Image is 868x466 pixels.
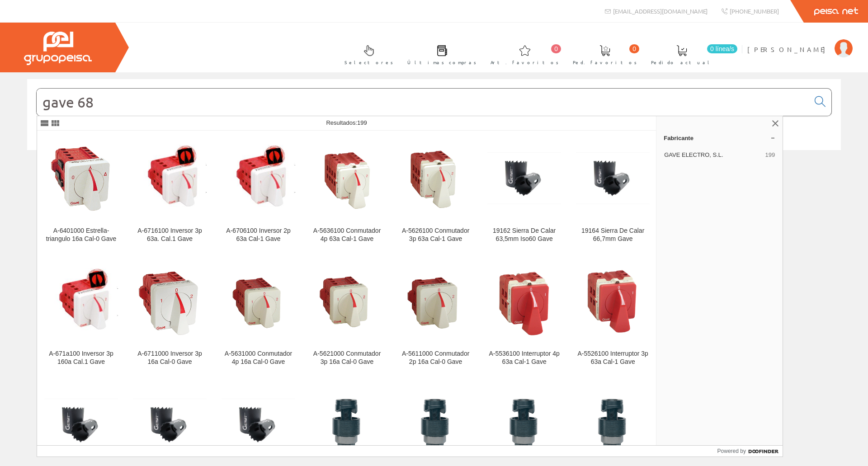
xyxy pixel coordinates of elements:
[44,227,118,243] div: A-6401000 Estrella-triangulo 16a Cal-0 Gave
[399,227,472,243] div: A-5626100 Conmutador 3p 63a Cal-1 Gave
[576,262,650,343] img: A-5526100 Interruptor 3p 63a Cal-1 Gave
[310,144,384,214] img: A-5636100 Conmutador 4p 63a Cal-1 Gave
[717,447,746,455] span: Powered by
[310,266,384,338] img: A-5621000 Conmutador 3p 16a Cal-0 Gave
[310,227,384,243] div: A-5636100 Conmutador 4p 63a Cal-1 Gave
[491,58,559,67] span: Art. favoritos
[717,446,783,457] a: Powered by
[37,254,125,377] a: A-671a100 Inversor 3p 160a Cal.1 Gave A-671a100 Inversor 3p 160a Cal.1 Gave
[27,161,841,169] div: © Grupo Peisa
[569,254,657,377] a: A-5526100 Interruptor 3p 63a Cal-1 Gave A-5526100 Interruptor 3p 63a Cal-1 Gave
[656,131,783,145] a: Fabricante
[551,44,561,53] span: 0
[629,44,639,53] span: 0
[576,152,650,206] img: 19164 Sierra De Calar 66,7mm Gave
[399,350,472,366] div: A-5611000 Conmutador 2p 16a Cal-0 Gave
[310,350,384,366] div: A-5621000 Conmutador 3p 16a Cal-0 Gave
[573,58,637,67] span: Ped. favoritos
[44,263,118,342] img: A-671a100 Inversor 3p 160a Cal.1 Gave
[576,350,650,366] div: A-5526100 Interruptor 3p 63a Cal-1 Gave
[44,398,118,452] img: 19165 Sierra De Calar 69,8mm Gave
[222,140,295,218] img: A-6706100 Inversor 2p 63a Cal-1 Gave
[487,350,561,366] div: A-5536100 Interruptor 4p 63a Cal-1 Gave
[407,58,476,67] span: Últimas compras
[335,38,398,71] a: Selectores
[487,227,561,243] div: 19162 Sierra De Calar 63,5mm Iso60 Gave
[664,151,761,159] span: GAVE ELECTRO, S.L.
[222,267,295,337] img: A-5631000 Conmutador 4p 16a Cal-0 Gave
[392,131,480,254] a: A-5626100 Conmutador 3p 63a Cal-1 Gave A-5626100 Conmutador 3p 63a Cal-1 Gave
[44,143,118,215] img: A-6401000 Estrella-triangulo 16a Cal-0 Gave
[126,131,214,254] a: A-6716100 Inversor 3p 63a. Cal.1 Gave A-6716100 Inversor 3p 63a. Cal.1 Gave
[480,254,568,377] a: A-5536100 Interruptor 4p 63a Cal-1 Gave A-5536100 Interruptor 4p 63a Cal-1 Gave
[303,254,391,377] a: A-5621000 Conmutador 3p 16a Cal-0 Gave A-5621000 Conmutador 3p 16a Cal-0 Gave
[44,350,118,366] div: A-671a100 Inversor 3p 160a Cal.1 Gave
[487,152,561,206] img: 19162 Sierra De Calar 63,5mm Iso60 Gave
[747,38,853,46] a: [PERSON_NAME]
[357,119,367,126] span: 199
[326,119,367,126] span: Resultados:
[222,227,295,243] div: A-6706100 Inversor 2p 63a Cal-1 Gave
[392,254,480,377] a: A-5611000 Conmutador 2p 16a Cal-0 Gave A-5611000 Conmutador 2p 16a Cal-0 Gave
[126,254,214,377] a: A-6711000 Inversor 3p 16a Cal-0 Gave A-6711000 Inversor 3p 16a Cal-0 Gave
[487,388,561,462] img: 31962 Punzon Slug.baster 22,5mm Pg16 Gave
[214,254,302,377] a: A-5631000 Conmutador 4p 16a Cal-0 Gave A-5631000 Conmutador 4p 16a Cal-0 Gave
[133,140,207,218] img: A-6716100 Inversor 3p 63a. Cal.1 Gave
[613,7,708,15] span: [EMAIL_ADDRESS][DOMAIN_NAME]
[133,398,207,452] img: 19166 Sierra De Calar 73,0mm Gave
[399,267,472,338] img: A-5611000 Conmutador 2p 16a Cal-0 Gave
[222,398,295,452] img: 19161 Sierra De Calar 60,3mm Pg48 Gave
[37,131,125,254] a: A-6401000 Estrella-triangulo 16a Cal-0 Gave A-6401000 Estrella-triangulo 16a Cal-0 Gave
[399,143,472,215] img: A-5626100 Conmutador 3p 63a Cal-1 Gave
[398,38,481,71] a: Últimas compras
[310,388,384,462] img: 35182 Punzon Slug.buster 64,0mm Iso 63 Gave
[344,58,393,67] span: Selectores
[222,350,295,366] div: A-5631000 Conmutador 4p 16a Cal-0 Gave
[576,388,650,462] img: 35177 Punzon Slug.buster 16,2mm Iso 16 Gave
[24,32,92,65] img: Grupo Peisa
[303,131,391,254] a: A-5636100 Conmutador 4p 63a Cal-1 Gave A-5636100 Conmutador 4p 63a Cal-1 Gave
[37,89,809,116] input: Buscar...
[747,45,830,54] span: [PERSON_NAME]
[765,151,775,159] span: 199
[480,131,568,254] a: 19162 Sierra De Calar 63,5mm Iso60 Gave 19162 Sierra De Calar 63,5mm Iso60 Gave
[133,266,207,339] img: A-6711000 Inversor 3p 16a Cal-0 Gave
[487,262,561,343] img: A-5536100 Interruptor 4p 63a Cal-1 Gave
[730,7,779,15] span: [PHONE_NUMBER]
[569,131,657,254] a: 19164 Sierra De Calar 66,7mm Gave 19164 Sierra De Calar 66,7mm Gave
[651,58,712,67] span: Pedido actual
[707,44,737,53] span: 0 línea/s
[133,350,207,366] div: A-6711000 Inversor 3p 16a Cal-0 Gave
[399,388,472,462] img: 31996 Punzon Slug.baster 47mm Pg36 Gave
[576,227,650,243] div: 19164 Sierra De Calar 66,7mm Gave
[133,227,207,243] div: A-6716100 Inversor 3p 63a. Cal.1 Gave
[214,131,302,254] a: A-6706100 Inversor 2p 63a Cal-1 Gave A-6706100 Inversor 2p 63a Cal-1 Gave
